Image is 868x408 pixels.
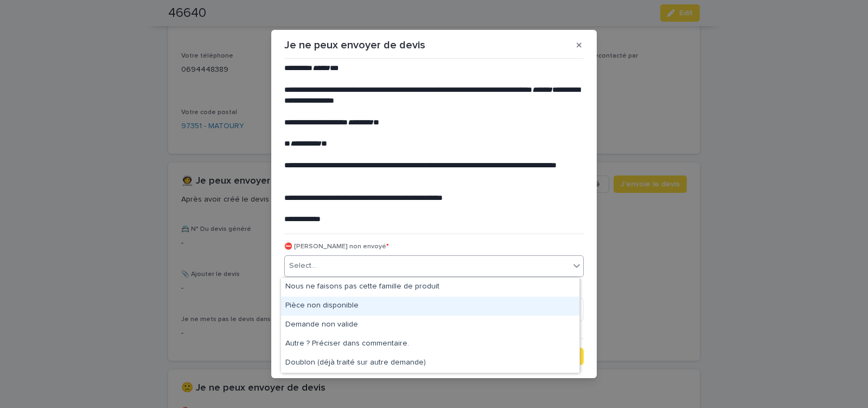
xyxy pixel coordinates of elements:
div: Select... [289,260,316,272]
div: Nous ne faisons pas cette famille de produit [281,278,579,297]
p: Je ne peux envoyer de devis [284,39,425,52]
div: Demande non valide [281,316,579,335]
span: ⛔ [PERSON_NAME] non envoyé [284,243,389,250]
div: Doublon (déjà traité sur autre demande) [281,354,579,373]
div: Autre ? Préciser dans commentaire. [281,335,579,354]
div: Pièce non disponible [281,297,579,316]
